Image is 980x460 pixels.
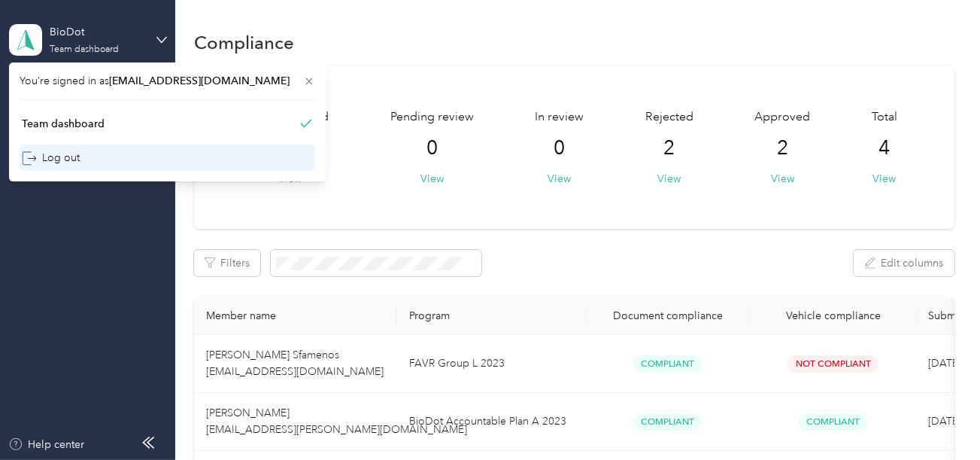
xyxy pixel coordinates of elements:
span: 2 [663,136,675,160]
th: Program [397,297,585,335]
button: View [872,171,896,187]
span: [EMAIL_ADDRESS][DOMAIN_NAME] [109,75,290,87]
button: View [771,171,794,187]
span: 0 [554,136,565,160]
td: BioDot Accountable Plan A 2023 [397,393,585,451]
h1: Compliance [194,35,294,50]
span: Pending review [390,108,474,126]
button: View [420,171,444,187]
div: Log out [22,150,80,166]
span: Not Compliant [787,355,878,373]
span: Compliant [799,413,868,431]
span: In review [535,108,584,126]
span: 2 [777,136,788,160]
div: Team dashboard [22,116,105,132]
button: View [548,171,571,187]
span: 4 [878,136,890,160]
span: You’re signed in as [20,73,315,89]
span: Rejected [645,108,693,126]
div: Team dashboard [50,45,119,54]
div: BioDot [50,24,144,40]
iframe: Everlance-gr Chat Button Frame [896,376,980,460]
td: FAVR Group L 2023 [397,335,585,393]
span: Compliant [633,413,702,431]
span: Approved [754,108,810,126]
th: Member name [194,297,397,335]
span: Total [872,108,897,126]
div: Document compliance [597,309,739,322]
button: Edit columns [854,250,954,276]
span: [PERSON_NAME] [EMAIL_ADDRESS][PERSON_NAME][DOMAIN_NAME] [206,407,467,436]
button: Help center [8,437,85,452]
span: [PERSON_NAME] Sfamenos [EMAIL_ADDRESS][DOMAIN_NAME] [206,349,384,378]
button: View [657,171,681,187]
div: Vehicle compliance [763,309,904,322]
span: Compliant [633,355,702,373]
button: Filters [194,250,260,276]
span: 0 [426,136,438,160]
